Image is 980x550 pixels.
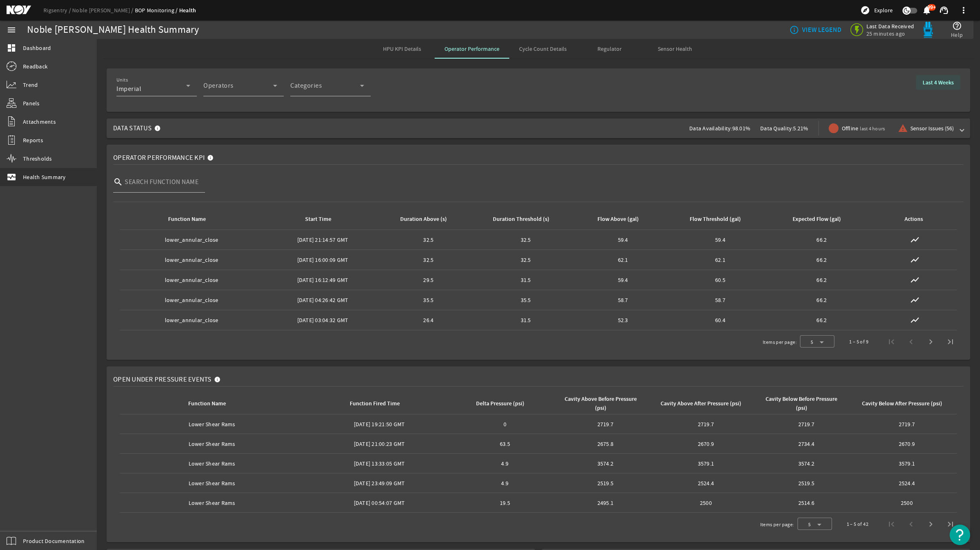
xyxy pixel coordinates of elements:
[23,62,48,70] span: Readback
[383,46,421,52] span: HPU KPI Details
[123,459,301,468] div: Lower Shear Rams
[558,395,649,413] div: Cavity Above Before Pressure (psi)
[866,23,914,30] span: Last Data Received
[307,399,448,408] div: Function Fired Time
[7,25,16,35] mat-icon: menu
[23,537,84,545] span: Product Documentation
[350,399,400,408] div: Function Fired Time
[458,420,552,428] div: 0
[113,118,164,138] mat-panel-title: Data Status
[558,479,652,487] div: 2519.5
[761,395,843,413] div: Cavity Below Before Pressure (psi)
[910,315,920,325] mat-icon: show_chart
[910,295,920,305] mat-icon: show_chart
[910,255,920,265] mat-icon: show_chart
[478,236,573,244] div: 32.5
[760,125,793,132] span: Data Quality:
[123,499,301,507] div: Lower Shear Rams
[558,459,652,468] div: 3574.2
[267,256,379,264] div: [DATE] 16:00:09 GMT
[123,420,301,428] div: Lower Shear Rams
[860,125,885,132] span: last 4 hours
[23,136,43,144] span: Reports
[123,296,260,304] div: lower_annular_close
[910,275,920,285] mat-icon: show_chart
[921,514,941,534] button: Next page
[116,77,128,83] mat-label: Units
[580,256,666,264] div: 62.1
[290,82,322,90] mat-label: Categories
[385,296,472,304] div: 35.5
[107,118,970,138] mat-expansion-panel-header: Data StatusData Availability:98.01%Data Quality:5.21%Offlinelast 4 hoursSensor Issues (56)
[385,236,472,244] div: 32.5
[72,7,135,14] a: Noble [PERSON_NAME]
[760,520,794,529] div: Items per page:
[458,479,552,487] div: 4.9
[905,215,923,224] div: Actions
[661,399,741,408] div: Cavity Above After Pressure (psi)
[659,440,753,448] div: 2670.9
[203,82,234,90] mat-label: Operators
[179,7,196,14] a: Health
[113,375,212,384] span: Open Under Pressure Events
[478,256,573,264] div: 32.5
[658,46,692,52] span: Sensor Health
[307,499,451,507] div: [DATE] 00:54:07 GMT
[895,121,957,136] button: Sensor Issues (56)
[874,6,893,14] span: Explore
[923,79,954,86] b: Last 4 Weeks
[659,479,753,487] div: 2524.4
[458,459,552,468] div: 4.9
[732,125,751,132] span: 98.01%
[849,338,868,346] div: 1 – 5 of 9
[916,75,960,90] button: Last 4 Weeks
[125,177,198,187] input: Search Function Name
[860,459,954,468] div: 3579.1
[267,276,379,284] div: [DATE] 16:12:49 GMT
[920,22,936,38] img: Bluepod.svg
[860,420,954,428] div: 2719.7
[458,440,552,448] div: 63.5
[385,256,472,264] div: 32.5
[921,332,941,352] button: Next page
[673,296,768,304] div: 58.7
[123,215,257,224] div: Function Name
[774,276,869,284] div: 66.2
[580,236,666,244] div: 59.4
[673,316,768,324] div: 60.4
[939,5,949,15] mat-icon: support_agent
[759,479,853,487] div: 2519.5
[385,215,468,224] div: Duration Above (s)
[400,215,447,224] div: Duration Above (s)
[910,124,954,132] span: Sensor Issues (56)
[267,215,376,224] div: Start Time
[478,296,573,304] div: 35.5
[673,256,768,264] div: 62.1
[673,236,768,244] div: 59.4
[116,85,141,93] span: Imperial
[597,46,622,52] span: Regulator
[759,440,853,448] div: 2734.4
[862,399,942,408] div: Cavity Below After Pressure (psi)
[689,125,732,132] span: Data Availability:
[922,6,931,15] button: 99+
[857,4,896,17] button: Explore
[659,499,753,507] div: 2500
[493,215,549,224] div: Duration Threshold (s)
[135,7,179,14] a: BOP Monitoring
[23,81,38,89] span: Trend
[774,236,869,244] div: 66.2
[43,7,72,14] a: Rigsentry
[123,276,260,284] div: lower_annular_close
[866,30,914,37] span: 25 minutes ago
[580,296,666,304] div: 58.7
[763,338,797,346] div: Items per page:
[203,84,273,94] span: Operator
[922,5,932,15] mat-icon: notifications
[860,499,954,507] div: 2500
[580,276,666,284] div: 59.4
[23,44,51,52] span: Dashboard
[759,420,853,428] div: 2719.7
[458,399,549,408] div: Delta Pressure (psi)
[860,5,870,15] mat-icon: explore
